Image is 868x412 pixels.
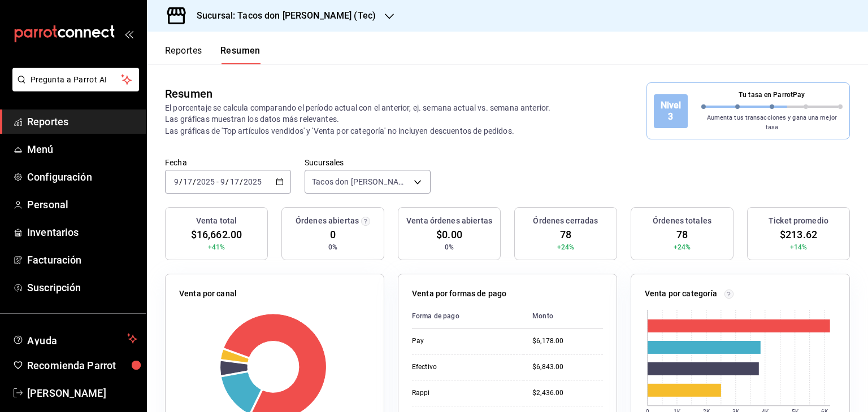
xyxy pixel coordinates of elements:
span: $16,662.00 [191,227,242,242]
span: / [240,177,243,186]
h3: Órdenes cerradas [533,215,598,227]
span: 78 [676,227,688,242]
div: $6,843.00 [532,362,603,372]
div: Resumen [165,85,212,102]
div: Efectivo [412,362,514,372]
button: Resumen [220,45,261,64]
button: Reportes [165,45,202,64]
span: Recomienda Parrot [27,358,137,373]
span: Configuración [27,169,137,185]
input: -- [173,177,179,186]
input: -- [220,177,225,186]
button: Pregunta a Parrot AI [12,68,139,91]
th: Monto [523,304,603,328]
input: -- [183,177,193,186]
div: Pay [412,336,514,346]
span: +41% [208,242,225,252]
p: Aumenta tus transacciones y gana una mejor tasa [701,113,843,132]
p: Venta por formas de pago [412,288,506,300]
th: Forma de pago [412,304,523,328]
span: 0 [330,227,336,242]
span: Personal [27,197,137,212]
span: +24% [674,242,691,252]
input: ---- [196,177,215,186]
span: Pregunta a Parrot AI [31,74,121,86]
span: [PERSON_NAME] [27,385,137,401]
span: Suscripción [27,280,137,295]
span: Ayuda [27,332,123,345]
span: Facturación [27,252,137,268]
span: Reportes [27,114,137,129]
span: Inventarios [27,225,137,240]
p: Venta por categoría [645,288,718,300]
h3: Ticket promedio [769,215,828,227]
span: - [216,177,219,186]
div: $2,436.00 [532,388,603,398]
h3: Órdenes abiertas [296,215,359,227]
h3: Venta órdenes abiertas [406,215,492,227]
span: Menú [27,142,137,157]
div: navigation tabs [165,45,261,64]
span: 78 [560,227,571,242]
h3: Venta total [196,215,237,227]
span: / [179,177,183,186]
h3: Órdenes totales [653,215,711,227]
span: 0% [445,242,454,252]
span: $0.00 [436,227,462,242]
label: Sucursales [305,159,431,166]
p: Venta por canal [179,288,237,300]
input: ---- [243,177,262,186]
span: 0% [328,242,337,252]
p: Tu tasa en ParrotPay [701,90,843,100]
label: Fecha [165,159,291,166]
p: El porcentaje se calcula comparando el período actual con el anterior, ej. semana actual vs. sema... [165,102,565,136]
span: +14% [790,242,808,252]
span: $213.62 [780,227,817,242]
a: Pregunta a Parrot AI [8,82,139,94]
input: -- [229,177,240,186]
h3: Sucursal: Tacos don [PERSON_NAME] (Tec) [188,9,376,23]
div: Nivel 3 [654,94,688,128]
span: / [193,177,196,186]
span: / [225,177,229,186]
span: +24% [557,242,575,252]
div: Rappi [412,388,514,398]
div: $6,178.00 [532,336,603,346]
span: Tacos don [PERSON_NAME] (Tec) [312,176,410,187]
button: open_drawer_menu [124,29,133,38]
